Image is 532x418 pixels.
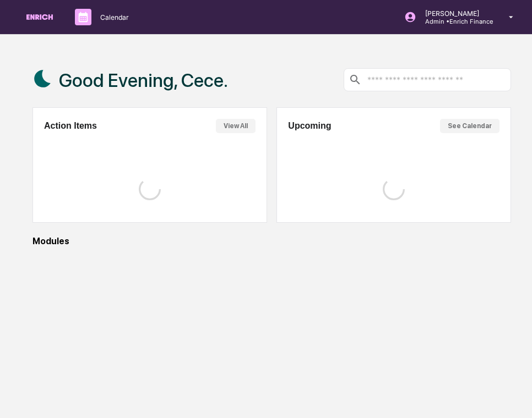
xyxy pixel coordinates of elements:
p: [PERSON_NAME] [416,9,493,18]
div: Modules [32,236,511,246]
img: logo [26,14,53,20]
h2: Action Items [44,121,97,131]
p: Calendar [91,13,134,21]
h2: Upcoming [288,121,331,131]
p: Admin • Enrich Finance [416,18,493,25]
button: See Calendar [440,119,500,133]
button: View All [216,119,256,133]
h1: Good Evening, Cece. [59,69,228,91]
